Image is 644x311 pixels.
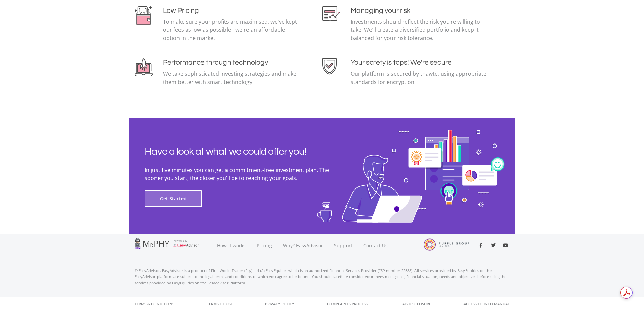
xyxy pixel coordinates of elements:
p: In just five minutes you can get a commitment-free investment plan. The sooner you start, the clo... [145,166,348,182]
a: Terms of Use [207,297,233,311]
h4: Low Pricing [163,6,301,15]
a: Pricing [251,234,278,257]
a: Contact Us [358,234,394,257]
a: Privacy Policy [265,297,294,311]
a: Support [329,234,358,257]
h4: Performance through technology [163,58,301,67]
p: To make sure your profits are maximised, we've kept our fees as low as possible - we're an afford... [163,18,301,42]
a: FAIS Disclosure [400,297,431,311]
a: How it works [212,234,251,257]
p: © EasyAdvisor. EasyAdvisor is a product of First World Trader (Pty) Ltd t/a EasyEquities which is... [135,268,510,286]
a: Access to Info Manual [463,297,510,311]
p: Our platform is secured by thawte, using appropriate standards for encryption. [351,70,488,86]
a: Complaints Process [327,297,368,311]
p: We take sophisticated investing strategies and make them better with smart technology. [163,70,301,86]
h4: Your safety is tops! We're secure [351,58,488,67]
a: Terms & Conditions [135,297,174,311]
button: Get Started [145,190,202,207]
h2: Have a look at what we could offer you! [145,146,348,158]
h4: Managing your risk [351,6,488,15]
a: Why? EasyAdvisor [278,234,329,257]
p: Investments should reflect the risk you’re willing to take. We’ll create a diversified portfolio ... [351,18,488,42]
